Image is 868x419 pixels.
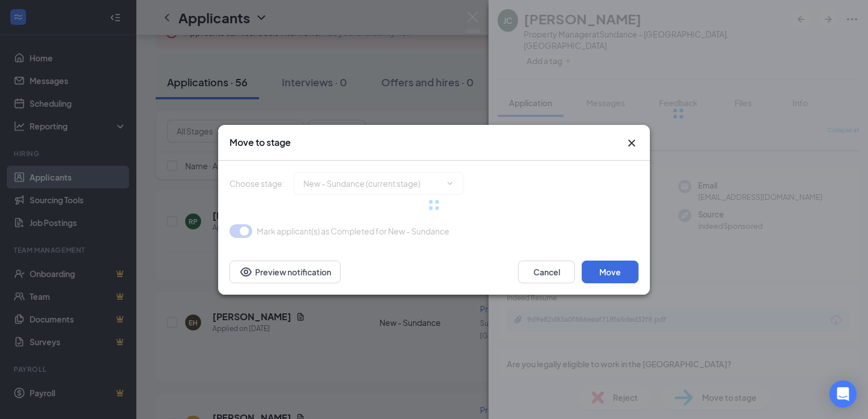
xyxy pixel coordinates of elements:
button: Move [582,261,639,283]
svg: Cross [625,136,639,150]
button: Close [625,136,639,150]
h3: Move to stage [229,136,291,149]
div: Open Intercom Messenger [829,380,857,408]
svg: Eye [239,265,253,279]
button: Cancel [518,261,575,283]
button: Preview notificationEye [229,261,341,283]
